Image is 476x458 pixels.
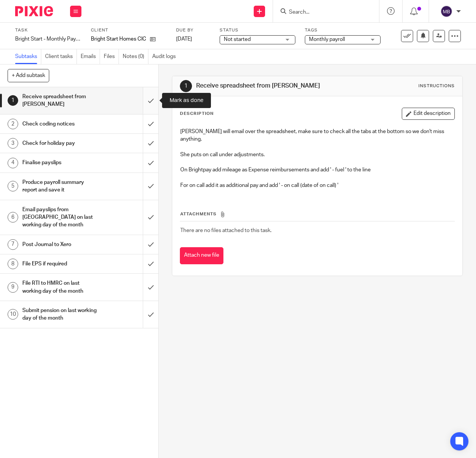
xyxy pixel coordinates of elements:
div: 7 [8,239,18,250]
p: She puts on call under adjustments. [180,151,454,158]
input: Search [288,9,356,16]
a: Emails [81,49,100,64]
a: Notes (0) [123,49,148,64]
p: [PERSON_NAME] will email over the spreadsheet, make sure to check all the tabs at the bottom so w... [180,128,454,143]
h1: Email payslips from [GEOGRAPHIC_DATA] on last working day of the month [22,204,98,231]
label: Task [15,27,81,33]
div: Instructions [418,83,455,89]
h1: File RTI to HMRC on last working day of the month [22,278,98,297]
label: Client [91,27,167,33]
div: 2 [8,119,18,129]
p: Bright Start Homes CIC [91,35,146,43]
div: 6 [8,212,18,223]
div: 1 [8,95,18,106]
p: On Brightpay add mileage as Expense reimbursements and add ' - fuel ' to the line [180,166,454,174]
a: Client tasks [45,49,77,64]
span: Monthly payroll [309,37,345,42]
span: [DATE] [176,36,192,42]
label: Tags [305,27,381,33]
div: 5 [8,181,18,191]
span: Attachments [180,212,217,216]
div: 1 [180,80,192,92]
h1: Finalise payslips [22,157,98,168]
h1: Produce payroll summary report and save it [22,177,98,196]
div: Bright Start - Monthly Payroll [15,35,81,43]
span: Not started [224,37,251,42]
a: Audit logs [152,49,179,64]
a: Subtasks [15,49,41,64]
div: 10 [8,309,18,320]
div: 4 [8,158,18,168]
button: Edit description [402,108,455,120]
div: 3 [8,138,18,149]
h1: Check for holiday pay [22,138,98,149]
label: Due by [176,27,210,33]
h1: File EPS if required [22,258,98,270]
a: Files [104,49,119,64]
p: Description [180,111,214,117]
h1: Submit pension on last working day of the month [22,305,98,324]
h1: Receive spreadsheet from [PERSON_NAME] [22,91,98,110]
h1: Receive spreadsheet from [PERSON_NAME] [196,82,334,90]
button: Attach new file [180,247,223,264]
button: + Add subtask [8,69,49,82]
p: For on call add it as additional pay and add ' - on call (date of on call) ' [180,182,454,189]
div: 8 [8,259,18,269]
img: svg%3E [440,5,453,17]
div: 9 [8,282,18,293]
h1: Check coding notices [22,118,98,130]
h1: Post Journal to Xero [22,239,98,250]
span: There are no files attached to this task. [180,228,272,233]
label: Status [220,27,295,33]
img: Pixie [15,6,53,16]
